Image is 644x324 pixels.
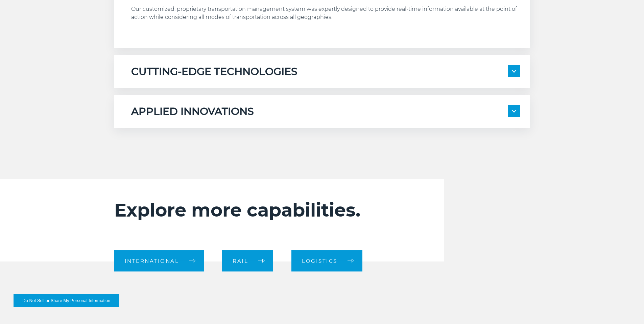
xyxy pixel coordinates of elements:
[222,250,273,272] a: Rail arrow arrow
[291,250,362,272] a: Logistics arrow arrow
[114,250,204,272] a: International arrow arrow
[14,294,119,307] button: Do Not Sell or Share My Personal Information
[610,292,644,324] iframe: Chat Widget
[131,105,254,118] h5: APPLIED INNOVATIONS
[302,258,337,263] span: Logistics
[131,5,520,21] p: Our customized, proprietary transportation management system was expertly designed to provide rea...
[512,70,516,73] img: arrow
[114,199,404,221] h2: Explore more capabilities.
[512,110,516,113] img: arrow
[131,65,297,78] h5: CUTTING-EDGE TECHNOLOGIES
[125,258,179,263] span: International
[233,258,248,263] span: Rail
